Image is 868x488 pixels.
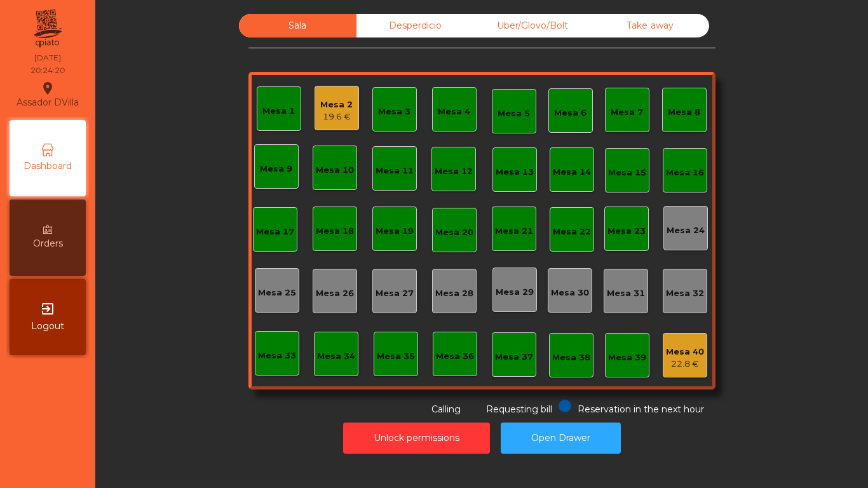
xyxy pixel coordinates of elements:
div: Mesa 20 [435,226,473,239]
button: Open Drawer [501,423,621,454]
div: Mesa 5 [498,107,530,120]
div: Mesa 25 [258,287,296,299]
div: Mesa 8 [668,106,700,119]
span: Orders [33,237,63,250]
i: exit_to_app [40,301,55,316]
span: Calling [431,403,461,415]
div: Mesa 40 [666,346,704,358]
div: Mesa 26 [316,287,354,300]
span: Dashboard [24,159,72,173]
div: Mesa 7 [611,106,643,119]
div: Mesa 29 [496,286,534,299]
div: Uber/Glovo/Bolt [474,14,592,37]
div: Mesa 31 [607,287,645,300]
div: Mesa 30 [551,287,589,299]
div: Mesa 27 [376,287,414,300]
button: Unlock permissions [343,423,490,454]
div: Mesa 12 [435,165,473,178]
div: Mesa 38 [552,351,590,364]
div: Mesa 22 [553,226,591,238]
div: Mesa 1 [262,105,295,118]
div: Mesa 6 [554,107,587,119]
div: Mesa 28 [435,287,473,300]
div: 22.8 € [666,358,704,370]
div: [DATE] [34,52,61,64]
div: Mesa 10 [316,164,354,177]
div: Mesa 11 [376,165,414,177]
div: Mesa 33 [258,349,296,362]
img: qpiato [32,6,63,51]
div: 20:24:20 [31,65,65,76]
div: Mesa 39 [608,351,646,364]
div: 19.6 € [320,111,353,123]
div: Sala [239,14,356,37]
div: Assador DVilla [17,79,79,111]
div: Mesa 2 [320,98,353,111]
span: Reservation in the next hour [578,403,704,415]
div: Mesa 36 [436,350,474,363]
div: Mesa 24 [667,224,705,237]
div: Mesa 23 [607,225,646,238]
span: Requesting bill [486,403,552,415]
div: Mesa 14 [553,166,591,179]
div: Mesa 21 [495,225,533,238]
span: Logout [31,320,64,333]
div: Mesa 16 [666,166,704,179]
div: Mesa 15 [608,166,646,179]
div: Mesa 9 [260,163,292,175]
div: Mesa 19 [376,225,414,238]
div: Mesa 32 [666,287,704,300]
div: Mesa 4 [438,105,470,118]
div: Mesa 13 [496,166,534,179]
div: Mesa 3 [378,105,410,118]
div: Mesa 17 [256,226,294,238]
div: Mesa 37 [495,351,533,363]
div: Mesa 35 [377,350,415,363]
div: Desperdicio [356,14,474,37]
div: Mesa 34 [317,350,355,363]
i: location_on [40,81,55,96]
div: Take away [592,14,709,37]
div: Mesa 18 [316,225,354,238]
